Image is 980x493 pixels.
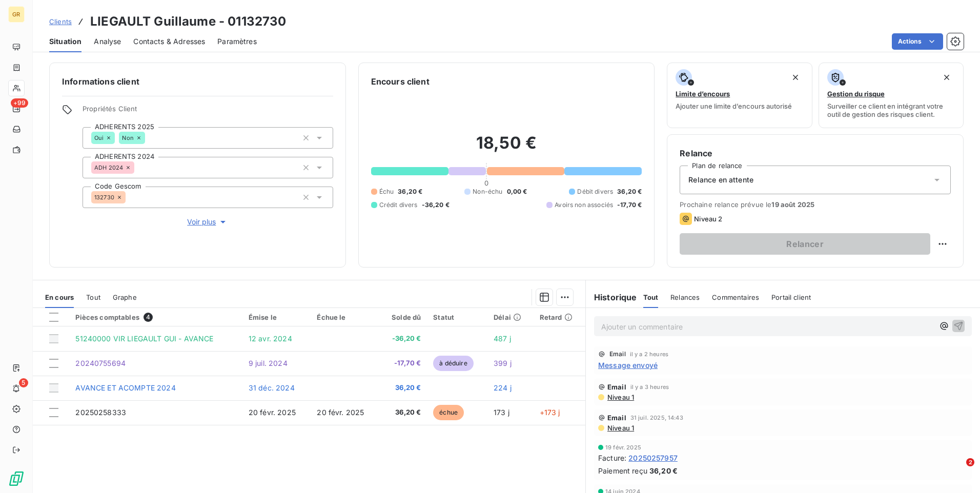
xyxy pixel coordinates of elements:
span: Non [122,135,133,141]
span: Graphe [113,293,137,301]
span: 20250258333 [75,408,126,417]
h6: Informations client [62,75,333,88]
span: -17,70 € [385,358,421,368]
span: 31 déc. 2024 [249,383,295,392]
span: Email [607,383,626,391]
span: Échu [379,187,394,196]
div: Échue le [317,313,373,321]
span: Commentaires [712,293,759,301]
span: Ajouter une limite d’encours autorisé [676,102,792,110]
span: 487 j [494,334,511,343]
span: Relances [670,293,700,301]
a: Clients [49,16,72,27]
button: Limite d’encoursAjouter une limite d’encours autorisé [667,63,812,128]
span: Email [609,351,626,357]
span: 132730 [94,194,114,200]
button: Actions [892,33,943,50]
div: Retard [540,313,579,321]
span: 36,20 € [649,465,678,476]
span: 36,20 € [385,383,421,393]
span: 9 juil. 2024 [249,359,288,367]
span: 0,00 € [507,187,527,196]
span: Gestion du risque [827,90,885,98]
a: +99 [8,100,24,117]
span: Voir plus [187,217,228,227]
button: Voir plus [83,216,333,228]
span: 36,20 € [385,407,421,418]
h2: 18,50 € [371,133,642,163]
span: Situation [49,36,81,47]
span: Analyse [94,36,121,47]
span: 20 févr. 2025 [249,408,296,417]
span: Tout [86,293,100,301]
input: Ajouter une valeur [145,133,153,142]
span: 20250257957 [628,453,678,463]
iframe: Intercom live chat [945,458,970,483]
span: 20 févr. 2025 [317,408,364,417]
h6: Encours client [371,75,430,88]
span: -36,20 € [385,334,421,344]
span: Surveiller ce client en intégrant votre outil de gestion des risques client. [827,102,955,118]
span: 5 [19,378,28,387]
span: Portail client [771,293,811,301]
span: 173 j [494,408,509,417]
span: échue [433,405,464,420]
span: Niveau 1 [606,424,634,432]
span: -17,70 € [617,200,642,210]
span: Limite d’encours [676,90,730,98]
span: il y a 3 heures [630,384,669,390]
img: Logo LeanPay [8,470,25,487]
span: 4 [144,313,153,322]
span: Prochaine relance prévue le [680,200,951,209]
span: Paramètres [217,36,257,47]
span: Facture : [598,453,626,463]
span: Message envoyé [598,360,658,371]
span: 399 j [494,359,512,367]
span: à déduire [433,356,473,371]
h6: Historique [586,291,637,303]
span: 2 [966,458,974,466]
span: Clients [49,17,72,26]
h6: Relance [680,147,951,159]
div: Statut [433,313,481,321]
span: Crédit divers [379,200,418,210]
div: Pièces comptables [75,313,236,322]
span: Niveau 2 [694,215,722,223]
span: ADH 2024 [94,165,123,171]
span: Relance en attente [688,175,753,185]
span: +99 [11,98,28,108]
button: Gestion du risqueSurveiller ce client en intégrant votre outil de gestion des risques client. [819,63,964,128]
span: Paiement reçu [598,465,647,476]
span: Contacts & Adresses [133,36,205,47]
span: il y a 2 heures [630,351,668,357]
span: 36,20 € [617,187,642,196]
button: Relancer [680,233,930,255]
input: Ajouter une valeur [126,193,134,202]
span: Oui [94,135,104,141]
div: GR [8,6,25,23]
div: Solde dû [385,313,421,321]
span: Débit divers [577,187,613,196]
span: Email [607,414,626,422]
span: 20240755694 [75,359,126,367]
span: En cours [45,293,74,301]
span: 0 [484,179,488,187]
span: 36,20 € [398,187,422,196]
span: 224 j [494,383,512,392]
span: Tout [643,293,659,301]
span: 19 févr. 2025 [605,444,641,450]
span: AVANCE ET ACOMPTE 2024 [75,383,175,392]
div: Délai [494,313,527,321]
span: Non-échu [473,187,502,196]
span: Propriétés Client [83,105,333,119]
span: -36,20 € [422,200,450,210]
input: Ajouter une valeur [134,163,142,172]
h3: LIEGAULT Guillaume - 01132730 [90,12,286,31]
span: 51240000 VIR LIEGAULT GUI - AVANCE [75,334,213,343]
span: +173 j [540,408,560,417]
span: Avoirs non associés [555,200,613,210]
span: 31 juil. 2025, 14:43 [630,415,683,421]
span: 19 août 2025 [771,200,814,209]
div: Émise le [249,313,305,321]
span: 12 avr. 2024 [249,334,292,343]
